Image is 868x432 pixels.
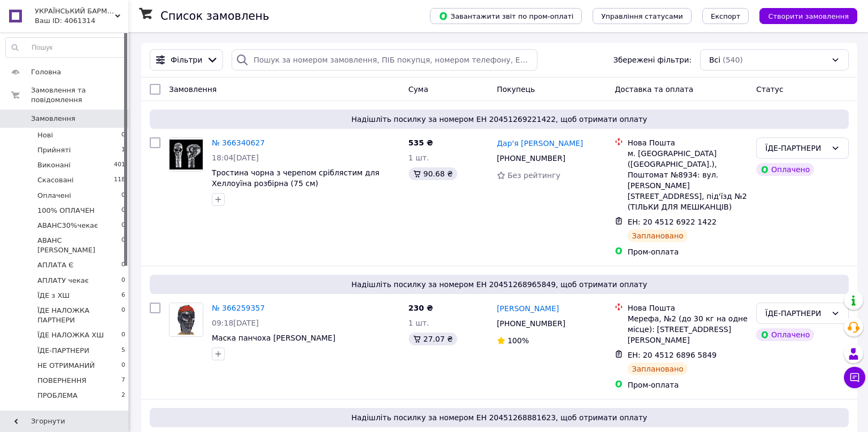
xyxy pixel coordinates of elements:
span: 0 [121,361,125,371]
span: ПРОБЛЕМА [37,391,78,400]
span: 0 [121,306,125,325]
span: Статус [756,85,783,94]
div: Оплачено [756,328,814,341]
span: Замовлення [169,85,217,94]
span: Всі [709,55,720,65]
span: ЕН: 20 4512 6922 1422 [627,218,717,226]
span: 1 шт. [409,153,429,162]
span: 1 [121,145,125,155]
span: Створити замовлення [768,12,849,20]
span: УКРАЇНСЬКИЙ БАРМАЛЄЙ [35,6,115,16]
span: Прийняті [37,145,71,155]
span: Cума [409,85,428,94]
span: 0 [121,276,125,286]
a: Тростина чорна з черепом сріблястим для Хеллоуїна розбірна (75 см) [212,168,380,188]
div: Нова Пошта [627,137,748,148]
div: Ваш ID: 4061314 [35,16,128,26]
img: Фото товару [170,140,203,169]
button: Чат з покупцем [844,367,865,388]
a: № 366259357 [212,304,265,312]
span: 0 [121,236,125,255]
span: ЇДЕ-ПАРТНЕРИ [37,346,89,356]
span: [PHONE_NUMBER] [497,319,565,328]
span: ЕН: 20 4512 6896 5849 [627,351,717,359]
span: ЇДЕ з ХШ [37,291,70,300]
a: Фото товару [169,303,203,337]
a: [PERSON_NAME] [497,303,559,314]
span: [PHONE_NUMBER] [497,154,565,163]
span: Надішліть посилку за номером ЕН 20451268881623, щоб отримати оплату [154,412,844,423]
span: 100% [508,336,529,345]
span: ПОВЕРНЕННЯ [37,376,87,385]
span: АПЛАТА Є [37,260,73,270]
span: Замовлення та повідомлення [31,86,128,105]
div: 27.07 ₴ [409,333,457,345]
span: Головна [31,67,61,77]
span: Управління статусами [601,12,683,20]
span: Нові [37,130,53,140]
a: Дар'я [PERSON_NAME] [497,138,583,149]
img: Фото товару [170,303,203,336]
span: 2 [121,391,125,400]
button: Експорт [702,8,749,24]
span: 0 [121,260,125,270]
div: Оплачено [756,163,814,176]
span: Завантажити звіт по пром-оплаті [439,11,573,21]
span: 0 [121,330,125,340]
span: Надішліть посилку за номером ЕН 20451268965849, щоб отримати оплату [154,279,844,290]
span: Замовлення [31,114,75,124]
input: Пошук за номером замовлення, ПІБ покупця, номером телефону, Email, номером накладної [232,49,537,71]
span: (540) [723,56,743,64]
span: 18:04[DATE] [212,153,259,162]
span: Фільтри [171,55,202,65]
div: Мерефа, №2 (до 30 кг на одне місце): [STREET_ADDRESS][PERSON_NAME] [627,313,748,345]
div: Нова Пошта [627,303,748,313]
span: 5 [121,346,125,356]
span: Виконані [37,160,71,170]
span: 7 [121,376,125,385]
div: ЇДЕ-ПАРТНЕРИ [765,307,827,319]
span: Експорт [711,12,741,20]
span: 535 ₴ [409,138,433,147]
span: 118 [114,175,125,185]
span: 230 ₴ [409,304,433,312]
button: Створити замовлення [759,8,857,24]
span: Покупець [497,85,535,94]
span: 0 [121,130,125,140]
span: НЕ ОТРИМАНИЙ [37,361,95,371]
div: ЇДЕ-ПАРТНЕРИ [765,142,827,154]
span: АВАНС [PERSON_NAME] [37,236,121,255]
div: м. [GEOGRAPHIC_DATA] ([GEOGRAPHIC_DATA].), Поштомат №8934: вул. [PERSON_NAME][STREET_ADDRESS], пі... [627,148,748,212]
span: Оплачені [37,191,71,200]
input: Пошук [6,38,126,57]
span: АВАНС30%чекає [37,221,98,230]
span: ЇДЕ НАЛОЖКА ПАРТНЕРИ [37,306,121,325]
span: АПЛАТУ чекає [37,276,89,286]
span: 09:18[DATE] [212,319,259,327]
a: Маска панчоха [PERSON_NAME] [212,334,335,342]
a: Створити замовлення [749,11,857,20]
span: Доставка та оплата [614,85,693,94]
div: Заплановано [627,229,688,242]
span: Збережені фільтри: [613,55,692,65]
span: ЇДЕ НАЛОЖКА ХШ [37,330,104,340]
a: № 366340627 [212,138,265,147]
span: 1 шт. [409,319,429,327]
span: Без рейтингу [508,171,560,180]
span: 0 [121,191,125,200]
div: 90.68 ₴ [409,167,457,180]
h1: Список замовлень [160,10,269,22]
span: 401 [114,160,125,170]
button: Завантажити звіт по пром-оплаті [430,8,582,24]
span: 100% ОПЛАЧЕН [37,206,95,215]
div: Пром-оплата [627,246,748,257]
span: 0 [121,221,125,230]
span: 6 [121,291,125,300]
a: Фото товару [169,137,203,172]
span: Надішліть посилку за номером ЕН 20451269221422, щоб отримати оплату [154,114,844,125]
span: Скасовані [37,175,74,185]
div: Пром-оплата [627,380,748,390]
button: Управління статусами [593,8,692,24]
